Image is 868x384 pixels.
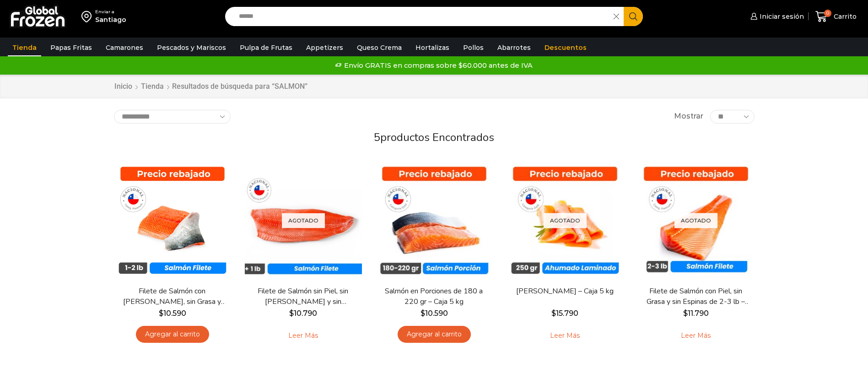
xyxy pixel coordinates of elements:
a: 0 Carrito [813,6,859,27]
a: Filete de Salmón con [PERSON_NAME], sin Grasa y sin Espinas 1-2 lb – Caja 10 Kg [119,286,225,307]
span: productos encontrados [380,130,494,145]
div: Santiago [95,15,126,24]
span: 5 [374,130,380,145]
span: $ [683,309,688,318]
a: Salmón en Porciones de 180 a 220 gr – Caja 5 kg [381,286,486,307]
a: Filete de Salmón con Piel, sin Grasa y sin Espinas de 2-3 lb – Premium – Caja 10 kg [643,286,748,307]
p: Agotado [674,213,717,228]
a: Appetizers [302,39,348,56]
select: Pedido de la tienda [114,110,231,124]
a: Leé más sobre “Salmón Ahumado Laminado - Caja 5 kg” [536,326,594,345]
a: Leé más sobre “Filete de Salmón con Piel, sin Grasa y sin Espinas de 2-3 lb - Premium - Caja 10 kg” [667,326,725,345]
a: Descuentos [540,39,591,56]
a: Agregar al carrito: “Salmón en Porciones de 180 a 220 gr - Caja 5 kg” [398,326,471,343]
bdi: 15.790 [551,309,578,318]
span: $ [421,309,425,318]
button: Search button [624,7,643,26]
span: $ [551,309,556,318]
bdi: 10.590 [159,309,186,318]
a: Iniciar sesión [748,7,804,26]
a: Pulpa de Frutas [235,39,297,56]
p: Agotado [544,213,587,228]
nav: Breadcrumb [114,81,307,92]
bdi: 11.790 [683,309,709,318]
span: Mostrar [674,111,703,122]
span: Iniciar sesión [757,12,804,21]
a: Pescados y Mariscos [152,39,231,56]
span: $ [289,309,294,318]
bdi: 10.590 [421,309,448,318]
span: $ [159,309,163,318]
a: Camarones [101,39,148,56]
a: Agregar al carrito: “Filete de Salmón con Piel, sin Grasa y sin Espinas 1-2 lb – Caja 10 Kg” [136,326,209,343]
a: Tienda [140,81,164,92]
p: Agotado [282,213,325,228]
a: Papas Fritas [46,39,97,56]
a: Pollos [458,39,488,56]
bdi: 10.790 [289,309,317,318]
span: 0 [824,10,831,17]
a: [PERSON_NAME] – Caja 5 kg [512,286,617,297]
a: Queso Crema [352,39,406,56]
a: Leé más sobre “Filete de Salmón sin Piel, sin Grasa y sin Espinas – Caja 10 Kg” [274,326,332,345]
a: Tienda [8,39,41,56]
a: Filete de Salmón sin Piel, sin [PERSON_NAME] y sin [PERSON_NAME] – Caja 10 Kg [250,286,356,307]
span: Carrito [831,12,857,21]
div: Enviar a [95,9,126,15]
img: address-field-icon.svg [81,9,95,24]
a: Inicio [114,81,133,92]
a: Hortalizas [411,39,454,56]
a: Abarrotes [493,39,535,56]
h1: Resultados de búsqueda para “SALMON” [172,82,307,91]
